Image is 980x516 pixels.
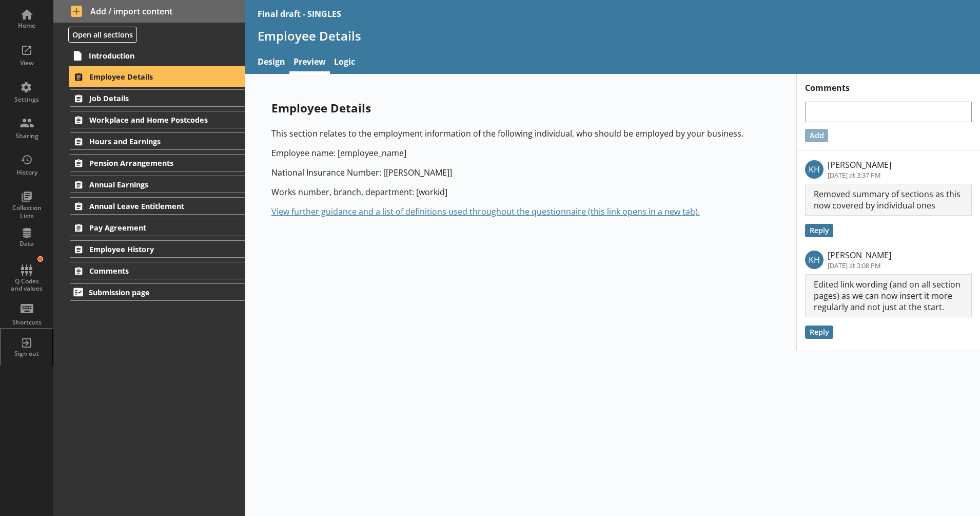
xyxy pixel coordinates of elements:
a: Pension Arrangements [70,154,245,171]
h1: Employee Details [258,28,968,44]
li: Workplace and Home Postcodes [53,111,245,128]
div: View [9,59,45,67]
div: Sharing [9,132,45,140]
span: Workplace and Home Postcodes [89,115,214,125]
a: Employee Details [70,68,245,85]
li: Pension Arrangements [53,154,245,171]
button: Open all sections [68,27,137,43]
li: Comments [53,262,245,279]
a: Pay Agreement [70,219,245,236]
li: Hours and Earnings [53,132,245,150]
div: Sign out [9,350,45,358]
div: Settings [9,95,45,104]
a: Preview [289,52,330,74]
div: Final draft - SINGLES [258,8,341,20]
li: Pay Agreement [53,219,245,236]
a: Design [253,52,289,74]
p: [PERSON_NAME] [828,159,891,170]
div: Data [9,240,45,248]
a: Job Details [70,89,245,107]
a: Introduction [70,47,245,64]
p: This section relates to the employment information of the following individual, who should be emp... [271,128,770,139]
span: Introduction [89,51,214,61]
span: Pension Arrangements [89,158,214,168]
a: Submission page [70,283,245,301]
a: View further guidance and a list of definitions used throughout the questionnaire (this link open... [271,206,700,217]
a: Annual Leave Entitlement [70,197,245,215]
p: [PERSON_NAME] [828,250,891,261]
button: Reply [805,224,833,237]
p: National Insurance Number: [[PERSON_NAME]] [271,167,770,178]
div: Shortcuts [9,318,45,327]
button: Reply [805,326,833,339]
span: Add / import content [71,6,228,17]
li: Annual Leave Entitlement [53,197,245,215]
li: Job Details [53,89,245,107]
li: Employee History [53,240,245,258]
div: Collection Lists [9,204,45,220]
a: Comments [70,262,245,279]
div: Q Codes and values [9,278,45,293]
span: Submission page [89,288,214,297]
a: Workplace and Home Postcodes [70,111,245,128]
span: Employee History [89,244,214,254]
span: Hours and Earnings [89,137,214,146]
p: KH [805,160,824,179]
li: Employee Details [53,68,245,85]
p: Edited link wording (and on all section pages) as we can now insert it more regularly and not jus... [805,274,972,317]
a: Annual Earnings [70,176,245,193]
p: KH [805,251,824,269]
p: Works number, branch, department: [workid] [271,186,770,198]
h1: Comments [797,74,980,93]
p: Employee Details [271,100,770,116]
a: Employee History [70,240,245,258]
li: Annual Earnings [53,176,245,193]
span: Job Details [89,93,214,103]
span: Comments [89,266,214,276]
span: Pay Agreement [89,223,214,233]
p: [DATE] at 3:37 PM [828,170,891,180]
span: Annual Leave Entitlement [89,201,214,211]
span: Annual Earnings [89,180,214,189]
p: Removed summary of sections as this now covered by individual ones [805,184,972,216]
p: Employee name: [employee_name] [271,147,770,159]
a: Logic [330,52,359,74]
span: Employee Details [89,72,214,82]
p: [DATE] at 3:08 PM [828,261,891,270]
a: Hours and Earnings [70,132,245,150]
div: History [9,168,45,177]
div: Home [9,22,45,30]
